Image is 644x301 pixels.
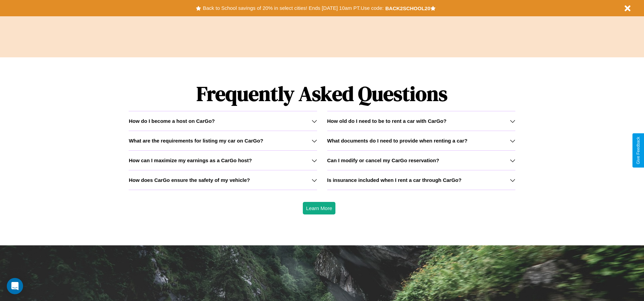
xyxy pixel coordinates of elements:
[327,118,447,124] h3: How old do I need to be to rent a car with CarGo?
[129,76,515,111] h1: Frequently Asked Questions
[201,3,385,13] button: Back to School savings of 20% in select cities! Ends [DATE] 10am PT.Use code:
[327,157,439,163] h3: Can I modify or cancel my CarGo reservation?
[129,157,252,163] h3: How can I maximize my earnings as a CarGo host?
[636,137,641,164] div: Give Feedback
[7,278,23,294] div: Open Intercom Messenger
[327,177,462,183] h3: Is insurance included when I rent a car through CarGo?
[327,138,467,144] h3: What documents do I need to provide when renting a car?
[303,202,336,214] button: Learn More
[385,5,430,11] b: BACK2SCHOOL20
[129,177,250,183] h3: How does CarGo ensure the safety of my vehicle?
[129,138,263,144] h3: What are the requirements for listing my car on CarGo?
[129,118,215,124] h3: How do I become a host on CarGo?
